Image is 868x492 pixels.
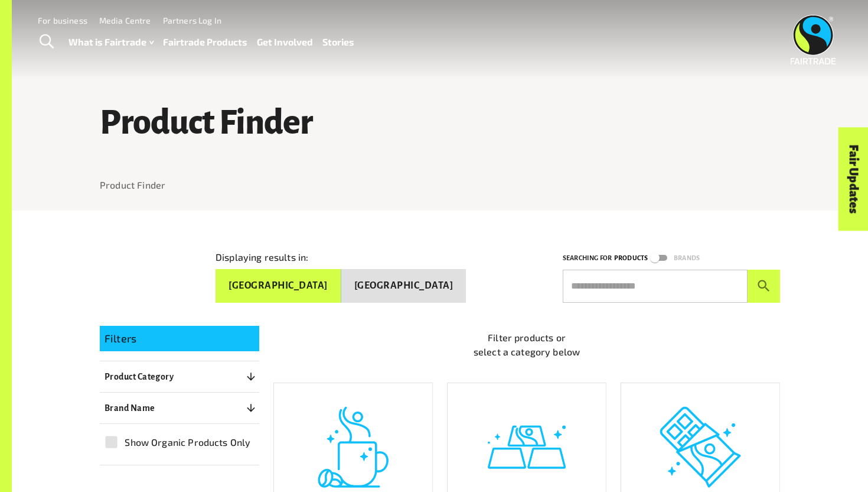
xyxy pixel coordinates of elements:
[68,34,154,51] a: What is Fairtrade
[216,269,341,303] button: [GEOGRAPHIC_DATA]
[614,253,648,264] p: Products
[100,397,259,419] button: Brand Name
[125,435,250,449] span: Show Organic Products Only
[341,269,466,303] button: [GEOGRAPHIC_DATA]
[163,15,221,25] a: Partners Log In
[105,331,254,347] p: Filters
[216,250,308,264] p: Displaying results in:
[99,15,151,25] a: Media Centre
[563,253,612,264] p: Searching for
[791,15,836,64] img: Fairtrade Australia New Zealand logo
[322,34,354,51] a: Stories
[105,401,155,415] p: Brand Name
[32,27,61,57] a: Toggle Search
[100,178,780,192] nav: breadcrumb
[100,104,780,141] h1: Product Finder
[273,331,780,359] p: Filter products or select a category below
[163,34,247,51] a: Fairtrade Products
[100,179,165,190] a: Product Finder
[257,34,313,51] a: Get Involved
[38,15,87,25] a: For business
[674,253,700,264] p: Brands
[105,370,174,384] p: Product Category
[100,366,259,387] button: Product Category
